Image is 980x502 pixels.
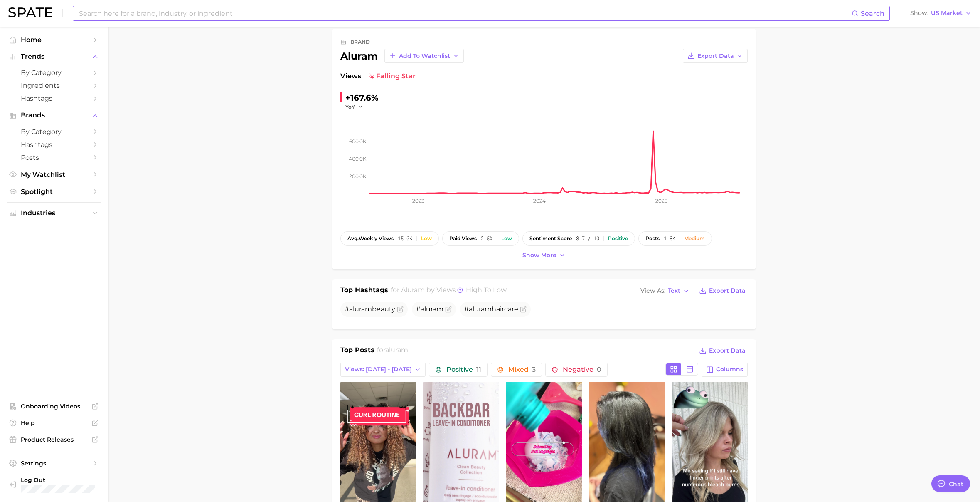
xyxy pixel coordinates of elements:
[445,306,452,313] button: Flag as miscategorized or irrelevant
[21,171,87,179] span: My Watchlist
[21,94,87,102] span: Hashtags
[7,433,101,446] a: Product Releases
[464,305,518,313] span: # haircare
[522,231,635,246] button: sentiment score8.7 / 10Positive
[7,474,101,495] a: Log out. Currently logged in with e-mail mzreik@lashcoholding.com.
[522,252,556,259] span: Show more
[421,305,443,313] span: aluram
[597,365,601,373] span: 0
[7,79,101,92] a: Ingredients
[449,236,477,241] span: paid views
[401,286,425,294] span: aluram
[697,52,734,60] span: Export Data
[638,231,712,246] button: posts1.8kMedium
[7,92,101,105] a: Hashtags
[501,236,512,241] div: Low
[697,285,748,297] button: Export Data
[520,306,527,313] button: Flag as miscategorized or irrelevant
[7,109,101,122] button: Brands
[368,71,416,81] span: falling star
[421,236,432,241] div: Low
[7,50,101,63] button: Trends
[608,236,628,241] div: Positive
[481,236,492,241] span: 2.5%
[340,285,388,297] h1: Top Hashtags
[349,173,367,179] tspan: 200.0k
[7,138,101,151] a: Hashtags
[7,457,101,470] a: Settings
[908,8,974,19] button: ShowUS Market
[7,125,101,138] a: by Category
[78,6,852,20] input: Search here for a brand, industry, or ingredient
[345,91,379,104] div: +167.6%
[563,366,601,373] span: Negative
[702,363,748,377] button: Columns
[397,306,404,313] button: Flag as miscategorized or irrelevant
[7,66,101,79] a: by Category
[349,138,367,144] tspan: 600.0k
[683,49,748,63] button: Export Data
[340,49,464,63] div: aluram
[684,236,705,241] div: Medium
[533,198,546,204] tspan: 2024
[21,460,87,467] span: Settings
[21,112,87,119] span: Brands
[638,286,692,296] button: View AsText
[340,363,426,377] button: Views: [DATE] - [DATE]
[7,207,101,219] button: Industries
[345,305,395,313] span: # beauty
[21,403,87,410] span: Onboarding Videos
[655,198,667,204] tspan: 2025
[529,236,572,241] span: sentiment score
[664,236,675,241] span: 1.8k
[668,288,680,293] span: Text
[412,198,424,204] tspan: 2023
[7,400,101,413] a: Onboarding Videos
[340,345,374,358] h1: Top Posts
[398,236,412,241] span: 15.0k
[345,103,363,110] button: YoY
[21,69,87,77] span: by Category
[347,235,359,241] abbr: average
[709,347,746,354] span: Export Data
[7,168,101,181] a: My Watchlist
[349,305,372,313] span: aluram
[21,476,102,484] span: Log Out
[709,287,746,294] span: Export Data
[416,305,443,313] span: #
[697,345,748,357] button: Export Data
[21,188,87,196] span: Spotlight
[340,231,439,246] button: avg.weekly views15.0kLow
[21,53,87,60] span: Trends
[368,73,374,80] img: falling star
[469,305,492,313] span: aluram
[7,33,101,46] a: Home
[21,36,87,44] span: Home
[8,7,52,17] img: SPATE
[345,103,355,110] span: YoY
[21,82,87,89] span: Ingredients
[399,52,450,60] span: Add to Watchlist
[350,37,370,47] div: brand
[476,365,481,373] span: 11
[910,11,928,15] span: Show
[21,141,87,149] span: Hashtags
[347,236,394,241] span: weekly views
[7,417,101,429] a: Help
[21,436,87,443] span: Product Releases
[931,11,963,15] span: US Market
[442,231,519,246] button: paid views2.5%Low
[645,236,660,241] span: posts
[391,285,507,297] h2: for by Views
[7,185,101,198] a: Spotlight
[640,288,665,293] span: View As
[520,250,568,261] button: Show more
[446,366,481,373] span: Positive
[21,128,87,136] span: by Category
[21,154,87,162] span: Posts
[21,419,87,427] span: Help
[349,156,367,162] tspan: 400.0k
[340,71,361,81] span: Views
[385,346,408,354] span: aluram
[861,10,884,17] span: Search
